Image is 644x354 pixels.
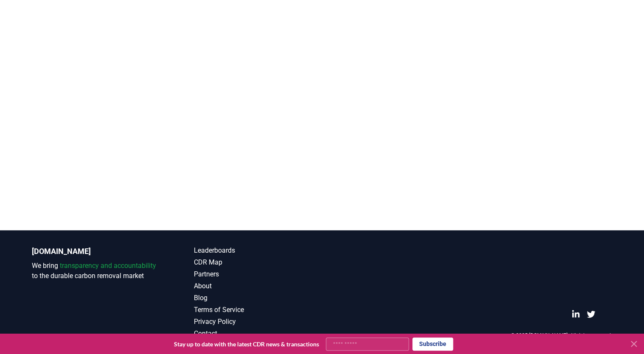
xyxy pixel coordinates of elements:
[194,281,322,291] a: About
[587,310,595,318] a: Twitter
[511,332,612,339] p: © 2025 [DOMAIN_NAME]. All rights reserved.
[194,329,322,339] a: Contact
[32,245,160,257] p: [DOMAIN_NAME]
[194,257,322,268] a: CDR Map
[194,269,322,279] a: Partners
[194,317,322,327] a: Privacy Policy
[60,262,156,270] span: transparency and accountability
[194,293,322,303] a: Blog
[194,305,322,315] a: Terms of Service
[194,245,322,256] a: Leaderboards
[571,310,580,318] a: LinkedIn
[32,261,160,281] p: We bring to the durable carbon removal market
